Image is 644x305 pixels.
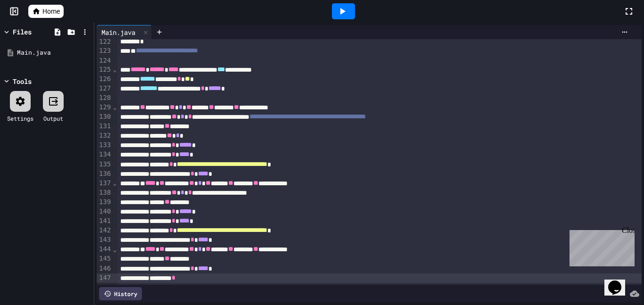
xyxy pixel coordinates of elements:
[97,160,112,169] div: 135
[112,179,117,187] span: Fold line
[566,226,635,266] iframe: chat widget
[13,27,32,37] div: Files
[97,74,112,84] div: 126
[604,267,635,296] iframe: chat widget
[97,273,112,283] div: 147
[97,169,112,179] div: 136
[28,5,64,18] a: Home
[97,140,112,150] div: 133
[7,114,33,123] div: Settings
[97,226,112,235] div: 142
[97,245,112,254] div: 144
[97,56,112,66] div: 124
[97,112,112,122] div: 130
[97,188,112,198] div: 138
[99,287,142,300] div: History
[97,84,112,93] div: 127
[97,65,112,74] div: 125
[97,198,112,207] div: 139
[112,66,117,73] span: Fold line
[97,254,112,264] div: 145
[97,46,112,56] div: 123
[97,103,112,112] div: 129
[17,48,91,58] div: Main.java
[112,103,117,111] span: Fold line
[97,93,112,103] div: 128
[97,216,112,226] div: 141
[112,246,117,253] span: Fold line
[97,27,140,37] div: Main.java
[43,114,63,123] div: Output
[97,150,112,159] div: 134
[42,7,60,16] span: Home
[4,4,65,60] div: Chat with us now!Close
[97,264,112,273] div: 146
[97,131,112,140] div: 132
[97,25,152,39] div: Main.java
[97,235,112,245] div: 143
[13,76,32,86] div: Tools
[97,207,112,216] div: 140
[97,122,112,131] div: 131
[97,179,112,188] div: 137
[97,37,112,47] div: 122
